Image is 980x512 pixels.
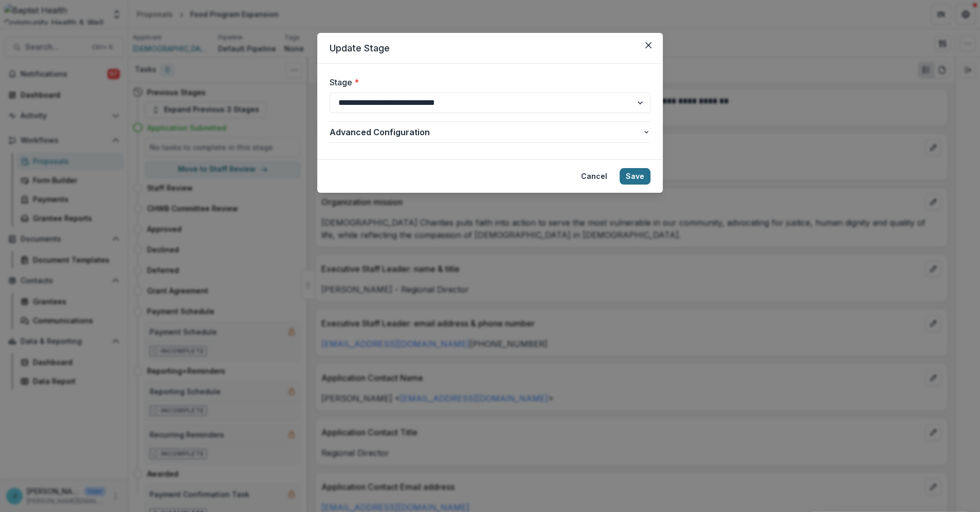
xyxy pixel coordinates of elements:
button: Cancel [575,168,613,185]
header: Update Stage [317,33,663,64]
button: Advanced Configuration [330,122,650,142]
label: Stage [330,76,644,88]
span: Advanced Configuration [330,126,642,138]
button: Close [640,37,657,53]
button: Save [620,168,650,185]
